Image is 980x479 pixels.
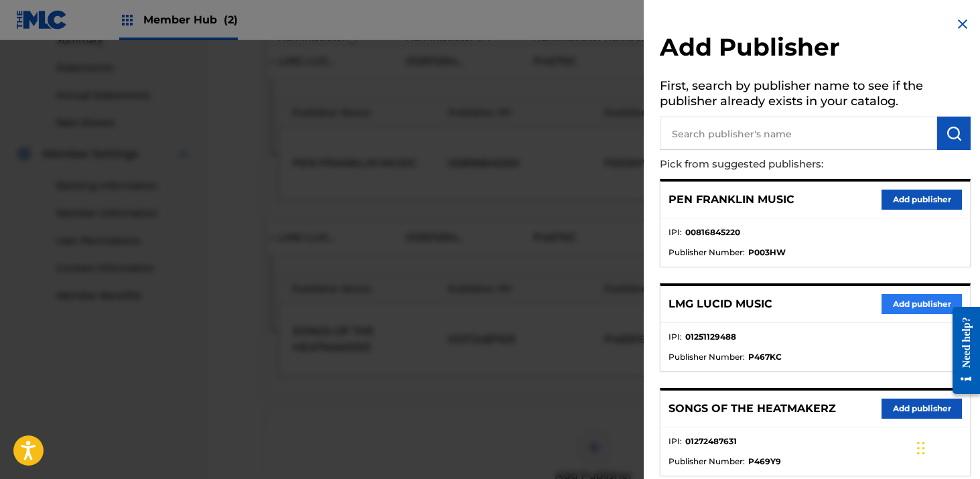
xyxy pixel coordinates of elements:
[669,456,745,468] span: Publisher Number :
[660,74,971,117] h5: First, search by publisher name to see if the publisher already exists in your catalog.
[748,456,781,468] strong: P469Y9
[16,10,68,29] img: MLC Logo
[882,294,962,314] button: Add publisher
[685,226,740,238] strong: 00816845220
[685,435,737,448] strong: 01272487631
[669,247,745,259] span: Publisher Number :
[942,297,980,405] iframe: Resource Center
[119,12,135,28] img: Top Rightsholders
[669,226,682,238] span: IPI :
[882,190,962,210] button: Add publisher
[143,12,238,27] span: Member Hub
[748,247,786,259] strong: P003HW
[882,399,962,419] button: Add publisher
[669,192,794,208] p: PEN FRANKLIN MUSIC
[917,428,925,468] div: Drag
[669,331,682,343] span: IPI :
[946,125,962,141] img: Search Works
[660,117,937,150] input: Search publisher's name
[669,401,836,417] p: SONGS OF THE HEATMAKERZ
[748,351,782,363] strong: P467KC
[669,435,682,448] span: IPI :
[224,13,238,26] span: (2)
[913,415,980,479] iframe: Chat Widget
[669,351,745,363] span: Publisher Number :
[685,331,736,343] strong: 01251129488
[660,32,971,66] h2: Add Publisher
[660,150,894,179] p: Pick from suggested publishers:
[669,296,772,312] p: LMG LUCID MUSIC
